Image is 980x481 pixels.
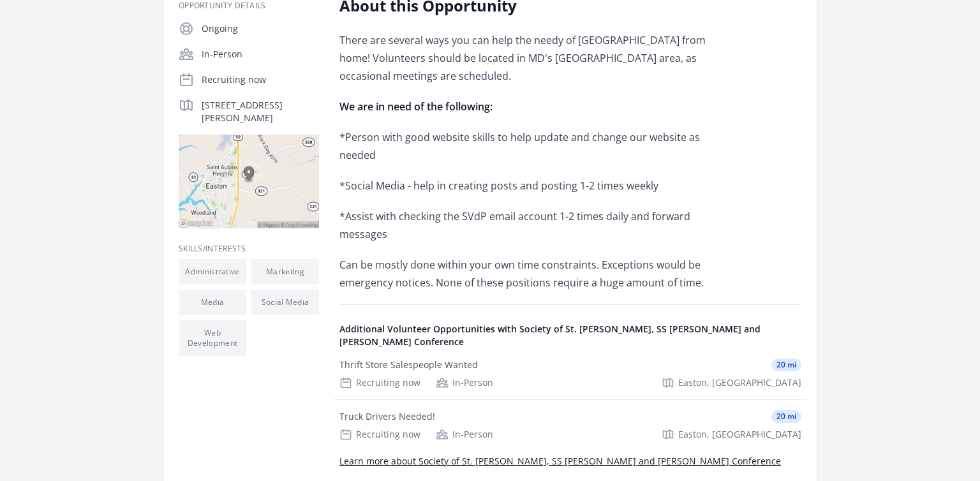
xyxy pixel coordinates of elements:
[339,410,435,423] div: Truck Drivers Needed!
[339,428,420,441] div: Recruiting now
[202,48,319,61] p: In-Person
[339,31,713,85] p: There are several ways you can help the needy of [GEOGRAPHIC_DATA] from home! Volunteers should b...
[339,455,781,467] a: Learn more about Society of St. [PERSON_NAME], SS [PERSON_NAME] and [PERSON_NAME] Conference
[339,359,478,371] div: Thrift Store Salespeople Wanted
[202,73,319,86] p: Recruiting now
[334,348,806,399] a: Thrift Store Salespeople Wanted 20 mi Recruiting now In-Person Easton, [GEOGRAPHIC_DATA]
[334,400,806,451] a: Truck Drivers Needed! 20 mi Recruiting now In-Person Easton, [GEOGRAPHIC_DATA]
[179,1,319,11] h3: Opportunity Details
[339,376,420,389] div: Recruiting now
[179,259,246,285] li: Administrative
[339,256,713,292] p: Can be mostly done within your own time constraints. Exceptions would be emergency notices. None ...
[678,376,801,389] span: Easton, [GEOGRAPHIC_DATA]
[339,128,713,164] p: *Person with good website skills to help update and change our website as needed
[179,290,246,315] li: Media
[771,410,801,423] span: 20 mi
[179,320,246,356] li: Web Development
[339,100,493,114] strong: We are in need of the following:
[251,259,319,285] li: Marketing
[179,244,319,254] h3: Skills/Interests
[339,207,713,243] p: *Assist with checking the SVdP email account 1-2 times daily and forward messages
[202,99,319,124] p: [STREET_ADDRESS][PERSON_NAME]
[179,135,319,228] img: Map
[202,22,319,35] p: Ongoing
[678,428,801,441] span: Easton, [GEOGRAPHIC_DATA]
[339,323,801,348] h4: Additional Volunteer Opportunities with Society of St. [PERSON_NAME], SS [PERSON_NAME] and [PERSO...
[771,359,801,371] span: 20 mi
[339,177,713,195] p: *Social Media - help in creating posts and posting 1-2 times weekly
[436,376,493,389] div: In-Person
[436,428,493,441] div: In-Person
[251,290,319,315] li: Social Media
